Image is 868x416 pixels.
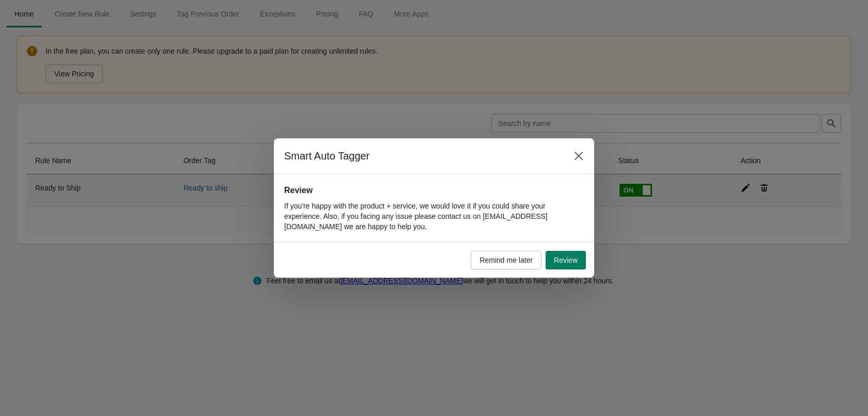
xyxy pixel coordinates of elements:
button: Review [546,251,586,269]
button: Close [569,147,588,165]
button: Remind me later [471,251,541,269]
span: Review [554,256,578,264]
h2: Smart Auto Tagger [284,149,559,163]
p: If you're happy with the product + service, we would love it if you could share your experience. ... [284,201,584,232]
span: Remind me later [479,256,533,264]
h2: Review [284,184,584,197]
